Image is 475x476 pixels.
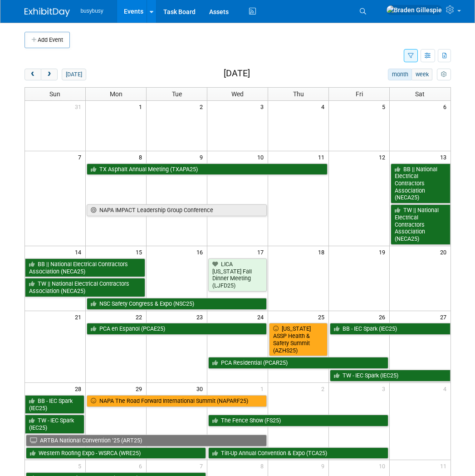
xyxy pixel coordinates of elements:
[26,447,206,459] a: Western Roofing Expo - WSRCA (WRE25)
[381,101,389,112] span: 5
[199,151,207,163] span: 9
[41,69,58,80] button: next
[320,101,328,112] span: 4
[231,90,244,98] span: Wed
[256,151,268,163] span: 10
[172,90,182,98] span: Tue
[199,101,207,112] span: 2
[378,311,389,322] span: 26
[138,151,146,163] span: 8
[74,101,85,112] span: 31
[378,460,389,471] span: 10
[74,246,85,258] span: 14
[330,370,451,382] a: TW - IEC Spark (IEC25)
[196,246,207,258] span: 16
[293,90,304,98] span: Thu
[24,69,41,80] button: prev
[110,90,122,98] span: Mon
[391,164,451,204] a: BB || National Electrical Contractors Association (NECA25)
[256,246,268,258] span: 17
[49,90,60,98] span: Sun
[378,246,389,258] span: 19
[356,90,363,98] span: Fri
[256,311,268,322] span: 24
[25,278,146,297] a: TW || National Electrical Contractors Association (NECA25)
[208,258,267,292] a: LICA [US_STATE] Fall Dinner Meeting (LJFD25)
[320,460,328,471] span: 9
[439,460,451,471] span: 11
[138,101,146,112] span: 1
[25,415,85,433] a: TW - IEC Spark (IEC25)
[317,311,328,322] span: 25
[330,323,451,335] a: BB - IEC Spark (IEC25)
[439,151,451,163] span: 13
[138,460,146,471] span: 6
[208,415,388,426] a: The Fence Show (FS25)
[388,69,412,80] button: month
[208,357,388,369] a: PCA Residential (PCAR25)
[320,383,328,394] span: 2
[87,204,267,216] a: NAPA IMPACT Leadership Group Conference
[317,246,328,258] span: 18
[260,101,268,112] span: 3
[25,395,85,414] a: BB - IEC Spark (IEC25)
[442,383,451,394] span: 4
[439,246,451,258] span: 20
[411,69,432,80] button: week
[391,204,451,245] a: TW || National Electrical Contractors Association (NECA25)
[415,90,425,98] span: Sat
[74,383,85,394] span: 28
[135,311,146,322] span: 22
[260,460,268,471] span: 8
[87,323,267,335] a: PCA en Espanol (PCAE25)
[81,8,103,14] span: busybusy
[208,447,388,459] a: Tilt-Up Annual Convention & Expo (TCA25)
[439,311,451,322] span: 27
[87,395,267,407] a: NAPA The Road Forward International Summit (NAPARF25)
[317,151,328,163] span: 11
[196,311,207,322] span: 23
[378,151,389,163] span: 12
[77,460,85,471] span: 5
[77,151,85,163] span: 7
[87,298,267,310] a: NSC Safety Congress & Expo (NSC25)
[199,460,207,471] span: 7
[25,258,146,277] a: BB || National Electrical Contractors Association (NECA25)
[135,246,146,258] span: 15
[24,8,70,17] img: ExhibitDay
[269,323,328,356] a: [US_STATE] ASSP Health & Safety Summit (AZHS25)
[26,435,267,446] a: ARTBA National Convention ’25 (ART25)
[437,69,451,80] button: myCustomButton
[381,383,389,394] span: 3
[260,383,268,394] span: 1
[441,72,447,78] i: Personalize Calendar
[442,101,451,112] span: 6
[196,383,207,394] span: 30
[224,69,250,79] h2: [DATE]
[74,311,85,322] span: 21
[386,5,442,15] img: Braden Gillespie
[135,383,146,394] span: 29
[87,164,328,175] a: TX Asphalt Annual Meeting (TXAPA25)
[24,32,70,48] button: Add Event
[62,69,86,80] button: [DATE]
